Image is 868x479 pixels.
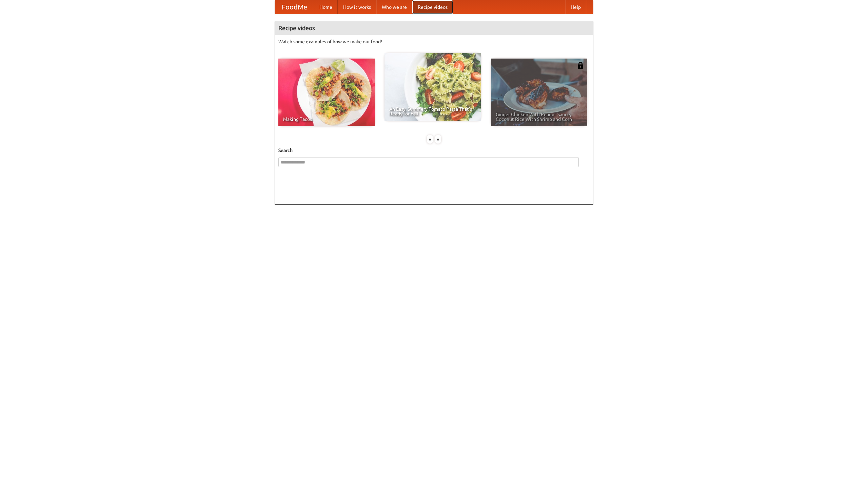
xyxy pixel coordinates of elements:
a: Home [314,0,338,14]
h4: Recipe videos [275,21,593,35]
div: « [427,135,433,144]
a: Who we are [376,0,412,14]
a: Help [565,0,586,14]
a: How it works [338,0,376,14]
div: » [435,135,441,144]
p: Watch some examples of how we make our food! [278,38,590,45]
img: 483408.png [577,62,584,69]
a: FoodMe [275,0,314,14]
a: Making Tacos [278,59,375,126]
span: An Easy, Summery Tomato Pasta That's Ready for Fall [389,107,476,116]
h5: Search [278,147,590,154]
span: Making Tacos [283,117,370,122]
a: An Easy, Summery Tomato Pasta That's Ready for Fall [384,53,481,121]
a: Recipe videos [412,0,453,14]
